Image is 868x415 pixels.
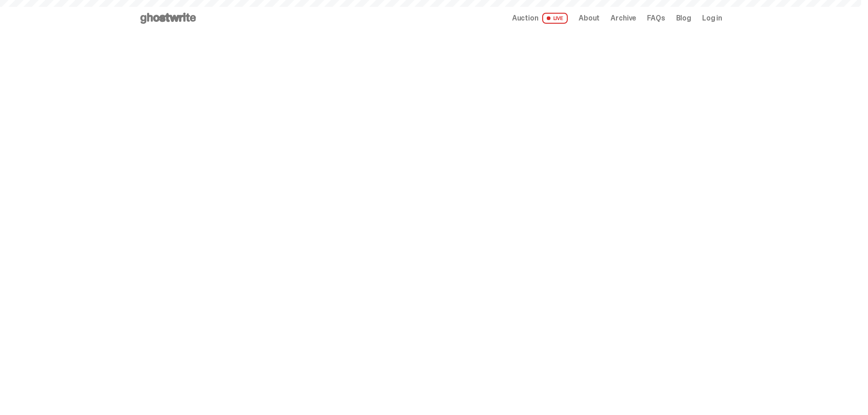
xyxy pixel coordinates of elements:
a: FAQs [647,15,665,22]
a: Auction LIVE [512,13,568,24]
a: Blog [676,15,691,22]
a: Archive [611,15,636,22]
span: Auction [512,15,539,22]
span: LIVE [542,13,568,24]
a: About [579,15,600,22]
a: Log in [702,15,722,22]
